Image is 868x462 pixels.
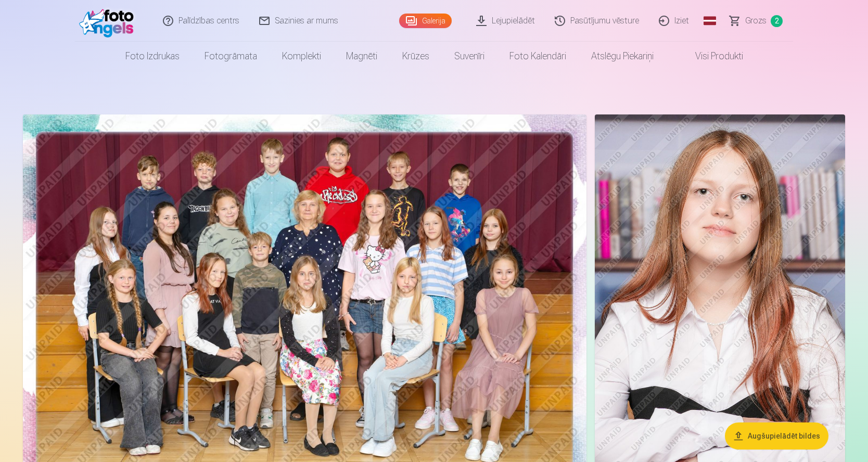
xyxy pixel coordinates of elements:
span: 2 [771,15,783,27]
a: Foto kalendāri [497,42,579,71]
a: Krūzes [390,42,442,71]
a: Visi produkti [666,42,756,71]
button: Augšupielādēt bildes [725,422,828,450]
a: Suvenīri [442,42,497,71]
img: /fa1 [79,4,139,37]
a: Foto izdrukas [113,42,192,71]
span: Grozs [745,15,767,27]
a: Fotogrāmata [192,42,270,71]
a: Galerija [399,14,452,28]
a: Komplekti [270,42,334,71]
a: Atslēgu piekariņi [579,42,666,71]
a: Magnēti [334,42,390,71]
